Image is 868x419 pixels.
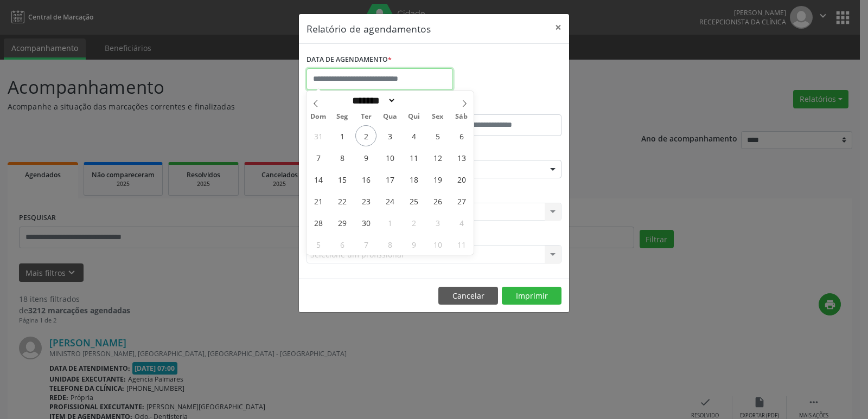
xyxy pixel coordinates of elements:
[308,147,329,168] span: Setembro 7, 2025
[451,147,472,168] span: Setembro 13, 2025
[331,212,353,233] span: Setembro 29, 2025
[427,212,448,233] span: Outubro 3, 2025
[378,113,402,120] span: Qua
[427,147,448,168] span: Setembro 12, 2025
[330,113,354,120] span: Seg
[355,147,376,168] span: Setembro 9, 2025
[307,51,392,68] label: DATA DE AGENDAMENTO
[426,113,450,120] span: Sex
[379,190,400,211] span: Setembro 24, 2025
[403,125,424,146] span: Setembro 4, 2025
[379,169,400,190] span: Setembro 17, 2025
[308,234,329,255] span: Outubro 5, 2025
[451,169,472,190] span: Setembro 20, 2025
[427,169,448,190] span: Setembro 19, 2025
[308,190,329,211] span: Setembro 21, 2025
[307,22,431,36] h5: Relatório de agendamentos
[403,169,424,190] span: Setembro 18, 2025
[331,147,353,168] span: Setembro 8, 2025
[402,113,426,120] span: Qui
[403,234,424,255] span: Outubro 9, 2025
[331,169,353,190] span: Setembro 15, 2025
[547,14,569,41] button: Close
[348,95,396,106] select: Month
[355,212,376,233] span: Setembro 30, 2025
[450,113,474,120] span: Sáb
[379,212,400,233] span: Outubro 1, 2025
[502,287,561,305] button: Imprimir
[451,234,472,255] span: Outubro 11, 2025
[396,95,432,106] input: Year
[427,125,448,146] span: Setembro 5, 2025
[451,125,472,146] span: Setembro 6, 2025
[379,147,400,168] span: Setembro 10, 2025
[403,147,424,168] span: Setembro 11, 2025
[355,190,376,211] span: Setembro 23, 2025
[331,234,353,255] span: Outubro 6, 2025
[437,98,561,114] label: ATÉ
[308,212,329,233] span: Setembro 28, 2025
[451,190,472,211] span: Setembro 27, 2025
[451,212,472,233] span: Outubro 4, 2025
[355,125,376,146] span: Setembro 2, 2025
[438,287,498,305] button: Cancelar
[403,190,424,211] span: Setembro 25, 2025
[427,234,448,255] span: Outubro 10, 2025
[331,125,353,146] span: Setembro 1, 2025
[308,125,329,146] span: Agosto 31, 2025
[354,113,378,120] span: Ter
[331,190,353,211] span: Setembro 22, 2025
[403,212,424,233] span: Outubro 2, 2025
[355,169,376,190] span: Setembro 16, 2025
[355,234,376,255] span: Outubro 7, 2025
[307,113,330,120] span: Dom
[379,125,400,146] span: Setembro 3, 2025
[379,234,400,255] span: Outubro 8, 2025
[427,190,448,211] span: Setembro 26, 2025
[308,169,329,190] span: Setembro 14, 2025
